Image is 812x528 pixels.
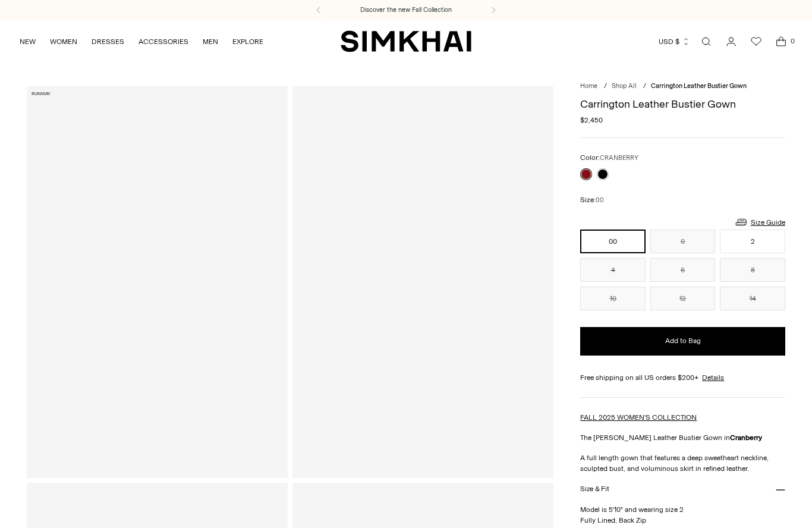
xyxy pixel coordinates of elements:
[596,196,604,204] span: 00
[643,81,646,92] div: /
[580,115,603,125] span: $2,450
[769,30,793,54] a: Open cart modal
[580,82,597,90] a: Home
[650,258,716,282] button: 6
[580,485,609,493] h3: Size & Fit
[650,230,716,253] button: 0
[580,152,638,164] label: Color:
[720,230,785,253] button: 2
[659,29,690,55] button: USD $
[292,86,553,478] a: Carrington Leather Bustier Gown
[232,29,263,55] a: EXPLORE
[604,81,607,92] div: /
[612,82,637,90] a: Shop All
[734,215,785,230] a: Size Guide
[27,86,288,478] a: Carrington Leather Bustier Gown
[719,30,743,54] a: Go to the account page
[360,5,452,15] a: Discover the new Fall Collection
[580,99,785,109] h1: Carrington Leather Bustier Gown
[580,327,785,356] button: Add to Bag
[580,372,785,383] div: Free shipping on all US orders $200+
[580,258,646,282] button: 4
[702,372,724,383] a: Details
[341,30,471,53] a: SIMKHAI
[580,287,646,310] button: 10
[20,29,36,55] a: NEW
[720,287,785,310] button: 14
[580,413,697,422] a: FALL 2025 WOMEN'S COLLECTION
[720,258,785,282] button: 8
[580,194,604,206] label: Size:
[92,29,124,55] a: DRESSES
[651,82,747,90] span: Carrington Leather Bustier Gown
[580,452,785,474] p: A full length gown that features a deep sweetheart neckline, sculpted bust, and voluminous skirt ...
[580,81,785,92] nav: breadcrumbs
[580,504,785,526] p: Model is 5'10" and wearing size 2 Fully Lined, Back Zip
[50,29,77,55] a: WOMEN
[580,432,785,443] p: The [PERSON_NAME] Leather Bustier Gown in
[730,433,762,442] strong: Cranberry
[580,230,646,253] button: 00
[600,154,638,162] span: CRANBERRY
[744,30,768,54] a: Wishlist
[787,36,798,46] span: 0
[580,474,785,504] button: Size & Fit
[665,336,701,346] span: Add to Bag
[650,287,716,310] button: 12
[203,29,218,55] a: MEN
[139,29,188,55] a: ACCESSORIES
[694,30,718,54] a: Open search modal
